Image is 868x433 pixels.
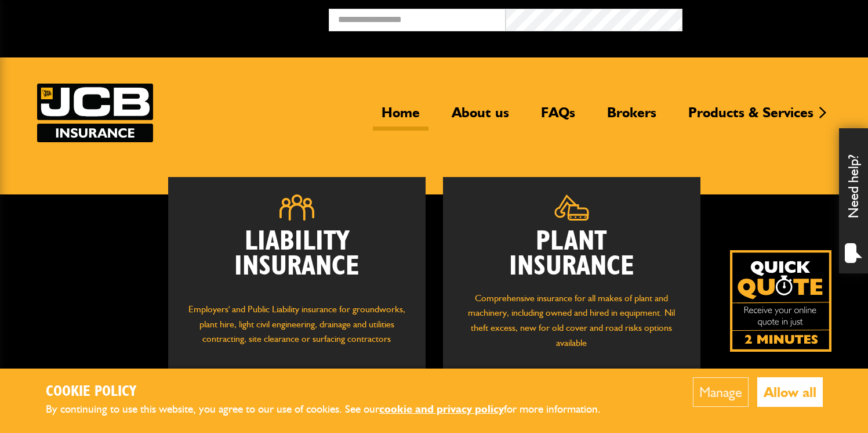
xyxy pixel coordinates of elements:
[460,291,683,350] p: Comprehensive insurance for all makes of plant and machinery, including owned and hired in equipm...
[443,104,518,131] a: About us
[186,302,408,358] p: Employers' and Public Liability insurance for groundworks, plant hire, light civil engineering, d...
[598,104,665,131] a: Brokers
[682,9,859,27] button: Broker Login
[757,377,823,407] button: Allow all
[46,383,620,401] h2: Cookie Policy
[730,250,831,352] a: Get your insurance quote isn just 2-minutes
[37,84,153,142] a: JCB Insurance Services
[839,128,868,273] div: Need help?
[730,250,831,352] img: Quick Quote
[46,400,620,418] p: By continuing to use this website, you agree to our use of cookies. See our for more information.
[460,229,683,279] h2: Plant Insurance
[580,367,678,383] p: Annual Cover
[680,104,822,131] a: Products & Services
[466,367,563,383] p: Short Term Cover
[373,104,428,131] a: Home
[532,104,584,131] a: FAQs
[693,377,749,407] button: Manage
[186,229,408,291] h2: Liability Insurance
[37,84,153,142] img: JCB Insurance Services logo
[379,402,504,416] a: cookie and privacy policy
